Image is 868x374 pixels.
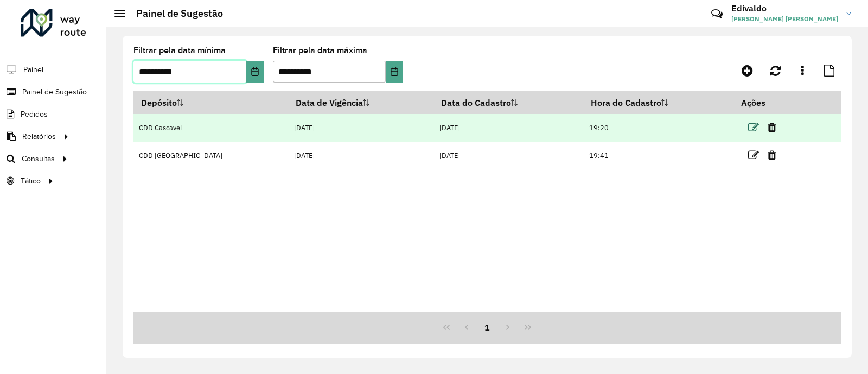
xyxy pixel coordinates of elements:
[433,114,583,142] td: [DATE]
[477,317,497,338] button: 1
[289,91,434,114] th: Data de Vigência
[133,44,226,57] label: Filtrar pela data mínima
[273,44,367,57] label: Filtrar pela data máxima
[133,142,289,169] td: CDD [GEOGRAPHIC_DATA]
[748,148,759,162] a: Editar
[133,91,289,114] th: Depósito
[125,8,223,20] h2: Painel de Sugestão
[133,114,289,142] td: CDD Cascavel
[705,2,729,26] a: Contato Rápido
[289,142,434,169] td: [DATE]
[23,64,43,75] span: Painel
[433,91,583,114] th: Data do Cadastro
[734,91,799,114] th: Ações
[433,142,583,169] td: [DATE]
[768,148,776,162] a: Excluir
[583,91,733,114] th: Hora do Cadastro
[731,14,838,24] span: [PERSON_NAME] [PERSON_NAME]
[21,175,41,187] span: Tático
[583,114,733,142] td: 19:20
[748,120,759,135] a: Editar
[246,61,264,83] button: Choose Date
[22,153,55,164] span: Consultas
[21,109,48,120] span: Pedidos
[22,86,87,98] span: Painel de Sugestão
[731,3,838,14] h3: Edivaldo
[386,61,403,83] button: Choose Date
[22,131,56,142] span: Relatórios
[583,142,733,169] td: 19:41
[289,114,434,142] td: [DATE]
[768,120,776,135] a: Excluir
